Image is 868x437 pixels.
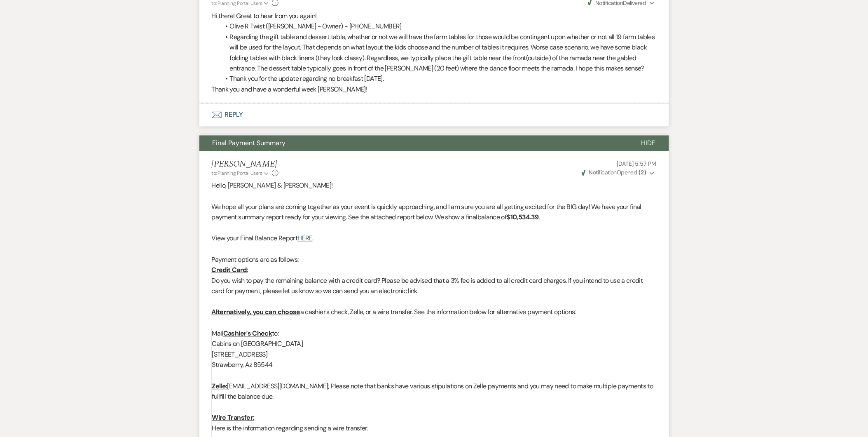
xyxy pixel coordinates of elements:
[212,329,657,339] blockquote: Mail to:
[212,307,657,318] p: a cashier's check, Zelle, or a wire transfer. See the information below for alternative payment o...
[199,103,669,127] button: Reply
[223,329,272,338] u: Cashier's Check
[628,136,669,151] button: Hide
[212,339,657,350] blockquote: Cabins on [GEOGRAPHIC_DATA]
[212,350,657,360] blockquote: [STREET_ADDRESS]
[212,233,657,244] p: View your Final Balance Report .
[582,169,646,176] span: Opened
[220,74,657,85] li: Thank you for the update regarding no breakfast [DATE].
[641,139,656,148] span: Hide
[212,85,657,95] p: Thank you and have a wonderful week [PERSON_NAME]!
[297,234,312,243] a: HERE
[212,424,368,433] span: Here is the information regarding sending a wire transfer.
[212,382,653,402] span: [EMAIL_ADDRESS][DOMAIN_NAME]; Please note that banks have various stipulations on Zelle payments ...
[507,213,539,222] strong: $10,534.39
[212,414,255,422] u: Wire Transfer:
[212,203,642,222] span: We hope all your plans are coming together as your event is quickly approaching, and I am sure yo...
[617,160,656,168] span: [DATE] 5:57 PM
[212,11,657,21] p: Hi there! Great to hear from you again!
[539,213,540,222] span: .
[212,308,300,317] u: Alternatively, you can choose
[589,169,617,176] span: Notification
[220,32,657,74] li: Regarding the gift table and dessert table, whether or not we will have the farm tables for those...
[580,169,657,177] button: NotificationOpened (2)
[220,21,657,32] li: Olive R Twist ([PERSON_NAME] - Owner) - [PHONE_NUMBER]
[212,160,279,170] h5: [PERSON_NAME]
[489,213,506,222] span: nce of
[199,136,628,151] button: Final Payment Summary
[212,382,227,391] u: Zelle:
[212,181,333,190] span: Hello, [PERSON_NAME] & [PERSON_NAME]!
[639,169,646,176] strong: ( 2 )
[212,170,270,177] button: to: Planning Portal Users
[212,360,657,371] blockquote: Strawberry, Az 85544
[212,266,248,275] u: Credit Card:
[212,202,657,223] p: bala
[212,170,262,177] span: to: Planning Portal Users
[212,277,643,296] span: Do you wish to pay the remaining balance with a credit card? Please be advised that a 3% fee is a...
[212,256,299,264] span: Payment options are as follows:
[213,139,286,148] span: Final Payment Summary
